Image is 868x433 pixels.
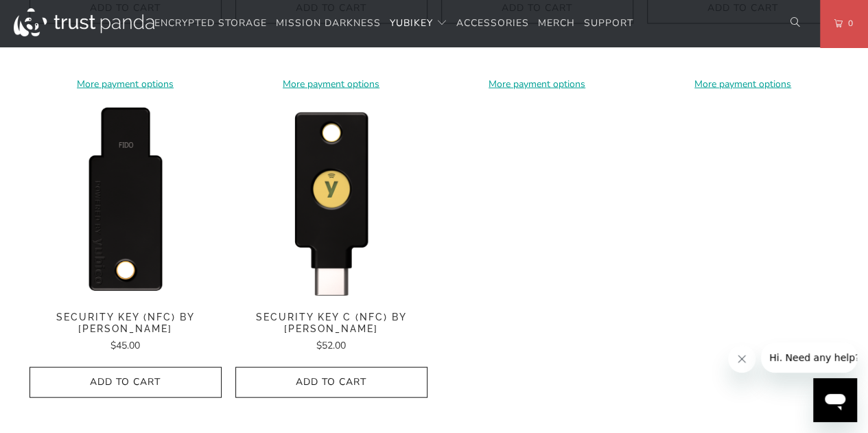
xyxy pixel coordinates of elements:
[235,367,427,398] button: Add to Cart
[30,106,222,298] a: Security Key (NFC) by Yubico - Trust Panda Security Key (NFC) by Yubico - Trust Panda
[154,8,633,40] nav: Translation missing: en.navigation.header.main_nav
[390,8,447,40] summary: YubiKey
[30,312,222,353] a: Security Key (NFC) by [PERSON_NAME] $45.00
[154,8,267,40] a: Encrypted Storage
[250,377,413,388] span: Add to Cart
[843,16,854,31] span: 0
[276,16,381,30] span: Mission Darkness
[316,339,346,352] span: $52.00
[235,77,427,92] a: More payment options
[30,77,222,92] a: More payment options
[235,312,427,335] span: Security Key C (NFC) by [PERSON_NAME]
[441,77,633,92] a: More payment options
[110,339,140,352] span: $45.00
[538,8,575,40] a: Merch
[8,10,99,21] span: Hi. Need any help?
[30,106,222,298] img: Security Key (NFC) by Yubico - Trust Panda
[276,8,381,40] a: Mission Darkness
[813,378,857,422] iframe: Button to launch messaging window
[647,77,839,92] a: More payment options
[30,312,222,335] span: Security Key (NFC) by [PERSON_NAME]
[761,342,857,373] iframe: Message from company
[235,312,427,353] a: Security Key C (NFC) by [PERSON_NAME] $52.00
[456,8,529,40] a: Accessories
[728,345,755,373] iframe: Close message
[235,106,427,298] a: Security Key C (NFC) by Yubico - Trust Panda Security Key C (NFC) by Yubico - Trust Panda
[14,8,154,36] img: Trust Panda Australia
[584,16,633,30] span: Support
[154,16,267,30] span: Encrypted Storage
[390,16,433,30] span: YubiKey
[235,106,427,298] img: Security Key C (NFC) by Yubico - Trust Panda
[30,367,222,398] button: Add to Cart
[456,16,529,30] span: Accessories
[538,16,575,30] span: Merch
[584,8,633,40] a: Support
[44,377,207,388] span: Add to Cart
